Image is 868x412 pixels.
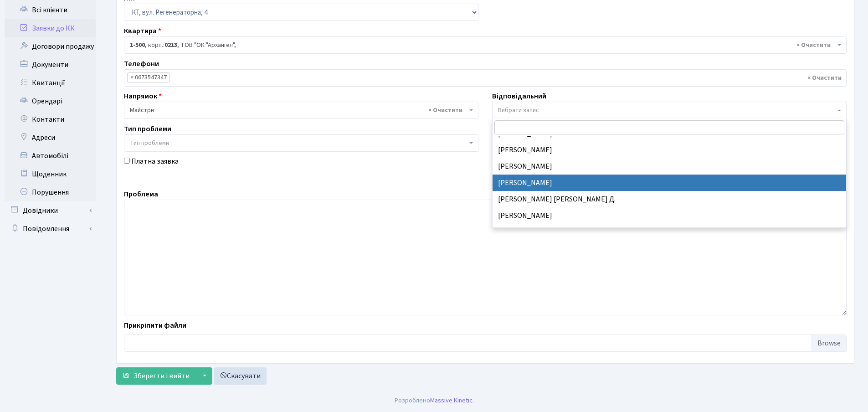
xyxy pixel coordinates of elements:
b: 1-500 [130,41,145,50]
a: Документи [5,56,96,74]
li: [PERSON_NAME] [493,158,846,175]
label: Проблема [124,189,158,200]
label: Прикріпити файли [124,320,186,331]
span: Майстри [130,106,467,115]
label: Тип проблеми [124,124,171,134]
label: Платна заявка [131,156,179,167]
li: [PERSON_NAME] [493,224,846,240]
li: [PERSON_NAME] [493,175,846,191]
b: 0213 [164,41,177,50]
label: Квартира [124,26,161,36]
li: 0673547347 [127,72,170,82]
a: Довідники [5,201,96,220]
a: Massive Kinetic [430,396,473,405]
label: Відповідальний [492,91,546,102]
label: Телефони [124,58,159,69]
a: Договори продажу [5,37,96,56]
a: Повідомлення [5,220,96,238]
span: Майстри [124,102,478,119]
li: [PERSON_NAME] [493,207,846,224]
a: Квитанції [5,74,96,92]
label: Напрямок [124,91,162,102]
a: Адреси [5,129,96,147]
li: [PERSON_NAME] [493,142,846,158]
span: <b>1-500</b>, корп.: <b>0213</b>, ТОВ "ОК "Архангел", [130,41,835,50]
span: Вибрати запис [498,106,539,115]
a: Скасувати [214,367,267,385]
span: Зберегти і вийти [134,371,190,381]
a: Контакти [5,110,96,129]
div: Розроблено . [395,396,474,406]
span: Тип проблеми [130,139,169,148]
button: Зберегти і вийти [116,367,195,385]
a: Щоденник [5,165,96,183]
a: Порушення [5,183,96,201]
a: Орендарі [5,92,96,110]
span: Видалити всі елементи [428,106,462,115]
span: × [130,73,134,82]
span: <b>1-500</b>, корп.: <b>0213</b>, ТОВ "ОК "Архангел", [124,36,847,54]
li: [PERSON_NAME] [PERSON_NAME] Д. [493,191,846,207]
a: Заявки до КК [5,19,96,37]
a: Автомобілі [5,147,96,165]
span: Видалити всі елементи [807,73,842,82]
span: Видалити всі елементи [796,41,831,50]
a: Всі клієнти [5,1,96,19]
